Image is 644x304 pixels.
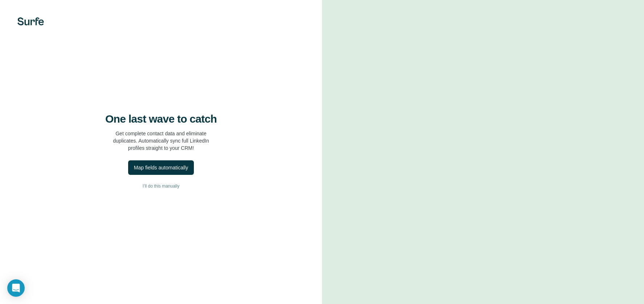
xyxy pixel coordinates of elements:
[15,181,307,192] button: I’ll do this manually
[143,183,179,189] span: I’ll do this manually
[113,130,209,152] p: Get complete contact data and eliminate duplicates. Automatically sync full LinkedIn profiles str...
[128,160,194,175] button: Map fields automatically
[17,17,44,25] img: Surfe's logo
[7,279,25,297] div: Open Intercom Messenger
[134,164,188,171] div: Map fields automatically
[105,112,217,126] h4: One last wave to catch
